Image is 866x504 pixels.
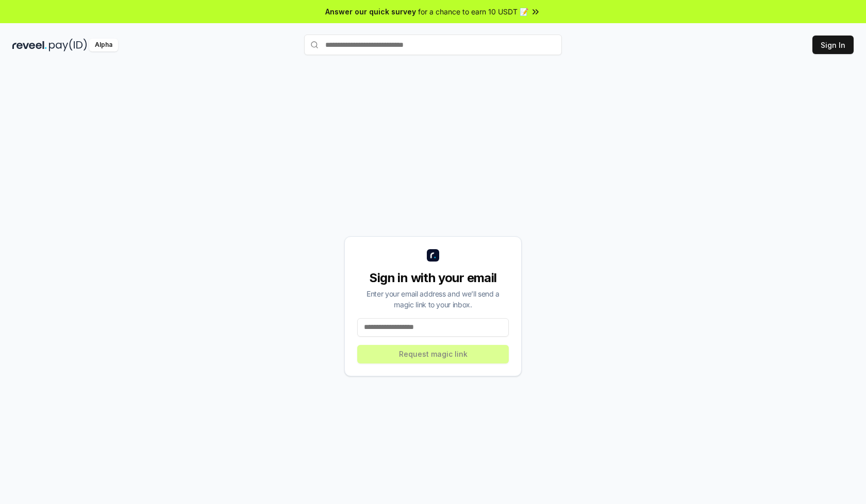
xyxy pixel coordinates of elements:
[812,36,854,54] button: Sign In
[418,6,528,17] span: for a chance to earn 10 USDT 📝
[427,249,439,262] img: logo_small
[89,39,118,51] div: Alpha
[357,270,509,286] div: Sign in with your email
[12,39,47,51] img: reveel_dark
[325,6,416,17] span: Answer our quick survey
[49,39,87,51] img: pay_id
[357,288,509,310] div: Enter your email address and we’ll send a magic link to your inbox.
